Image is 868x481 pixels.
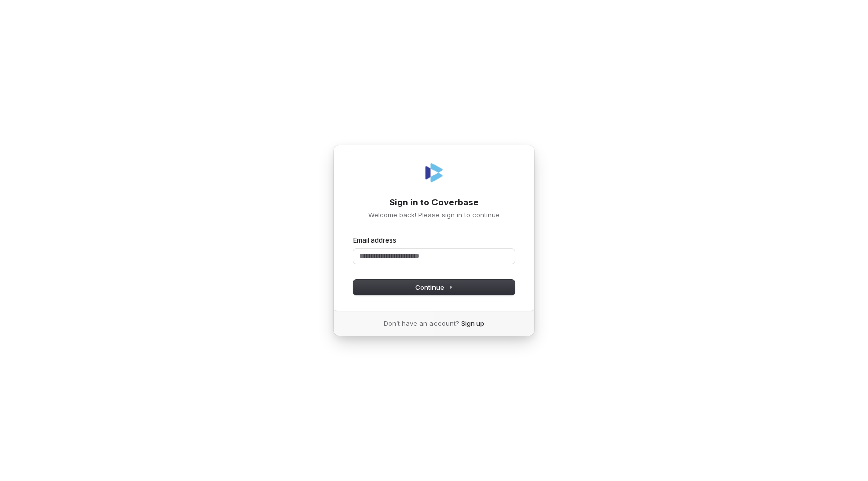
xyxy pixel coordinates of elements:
img: Coverbase [422,161,446,185]
button: Continue [353,280,515,295]
label: Email address [353,235,396,245]
p: Welcome back! Please sign in to continue [353,210,515,219]
h1: Sign in to Coverbase [353,197,515,209]
span: Don’t have an account? [384,319,459,328]
span: Continue [415,283,453,292]
a: Sign up [461,319,484,328]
